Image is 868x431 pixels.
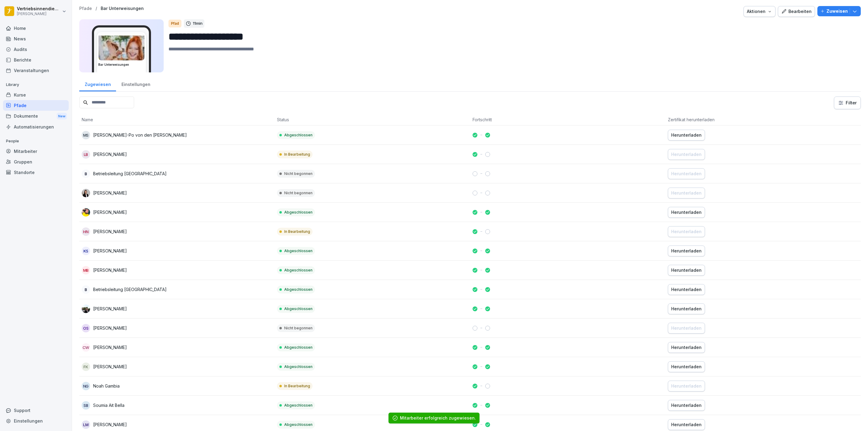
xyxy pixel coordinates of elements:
[668,265,705,276] button: Herunterladen
[82,150,90,159] div: LB
[82,343,90,352] div: CW
[671,248,702,254] div: Herunterladen
[284,229,310,234] p: In Bearbeitung
[747,8,772,15] div: Aktionen
[82,247,90,255] div: KS
[671,228,702,235] div: Herunterladen
[17,12,61,16] p: [PERSON_NAME]
[284,190,313,196] p: Nicht begonnen
[3,146,69,157] a: Mitarbeiter
[93,344,127,350] p: [PERSON_NAME]
[838,100,857,106] div: Filter
[284,383,310,389] p: In Bearbeitung
[96,6,97,11] p: /
[17,6,61,11] p: Vertriebsinnendienst
[79,6,92,11] a: Pfade
[116,76,156,91] a: Einstellungen
[82,382,90,390] div: NG
[3,90,69,100] div: Kurse
[82,131,90,139] div: MS
[668,188,705,198] button: Herunterladen
[668,168,705,179] button: Herunterladen
[284,248,313,254] p: Abgeschlossen
[3,55,69,65] a: Berichte
[668,381,705,391] button: Herunterladen
[93,383,120,389] p: Noah Gambia
[668,400,705,411] button: Herunterladen
[93,248,127,254] p: [PERSON_NAME]
[98,62,145,67] h3: Bar Unterweisungen
[671,383,702,389] div: Herunterladen
[284,422,313,427] p: Abgeschlossen
[826,8,848,14] p: Zuweisen
[82,305,90,313] img: b9i8fk8cfvhc005rnjoc163i.png
[470,114,665,125] th: Fortschritt
[671,286,702,293] div: Herunterladen
[93,363,127,370] p: [PERSON_NAME]
[3,122,69,132] a: Automatisierungen
[671,190,702,196] div: Herunterladen
[284,306,313,312] p: Abgeschlossen
[671,209,702,216] div: Herunterladen
[284,287,313,292] p: Abgeschlossen
[665,114,861,125] th: Zertifikat herunterladen
[671,402,702,409] div: Herunterladen
[82,227,90,236] div: HN
[284,152,310,157] p: In Bearbeitung
[82,324,90,332] div: OS
[93,325,127,331] p: [PERSON_NAME]
[668,419,705,430] button: Herunterladen
[671,344,702,351] div: Herunterladen
[668,284,705,295] button: Herunterladen
[284,364,313,369] p: Abgeschlossen
[284,132,313,138] p: Abgeschlossen
[93,151,127,157] p: [PERSON_NAME]
[275,114,470,125] th: Status
[93,421,127,428] p: [PERSON_NAME]
[3,33,69,44] a: News
[101,6,144,11] a: Bar Unterweisungen
[3,100,69,111] a: Pfade
[668,130,705,141] button: Herunterladen
[3,80,69,90] p: Library
[82,401,90,410] div: SB
[193,21,203,27] p: 11 min
[671,363,702,370] div: Herunterladen
[93,267,127,273] p: [PERSON_NAME]
[284,268,313,273] p: Abgeschlossen
[284,403,313,408] p: Abgeschlossen
[668,342,705,353] button: Herunterladen
[93,170,167,177] p: Betriebsleitung [GEOGRAPHIC_DATA]
[82,189,90,197] img: ydz6ubv4v3qh5d3g4xemmifb.png
[93,132,187,138] p: [PERSON_NAME]-Po von den [PERSON_NAME]
[82,363,90,371] div: FK
[3,416,69,426] div: Einstellungen
[671,306,702,312] div: Herunterladen
[3,111,69,122] div: Dokumente
[744,6,775,17] button: Aktionen
[817,6,861,16] button: Zuweisen
[93,286,167,293] p: Betriebsleitung [GEOGRAPHIC_DATA]
[284,345,313,350] p: Abgeschlossen
[3,167,69,178] a: Standorte
[82,170,90,178] div: B
[93,306,127,312] p: [PERSON_NAME]
[3,157,69,167] a: Gruppen
[82,285,90,294] div: B
[3,23,69,33] a: Home
[82,266,90,274] div: MB
[93,190,127,196] p: [PERSON_NAME]
[671,421,702,428] div: Herunterladen
[671,325,702,331] div: Herunterladen
[93,228,127,235] p: [PERSON_NAME]
[3,65,69,76] div: Veranstaltungen
[79,76,116,91] div: Zugewiesen
[284,325,313,331] p: Nicht begonnen
[671,170,702,177] div: Herunterladen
